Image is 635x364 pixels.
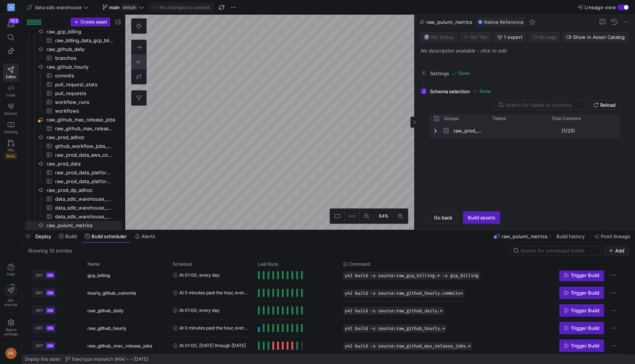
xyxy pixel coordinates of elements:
button: Trigger Build [559,304,604,317]
span: Catalog [4,130,18,134]
span: Add [615,248,624,254]
span: Monitor [4,111,18,116]
span: No Tier [463,34,488,40]
span: ON [47,273,53,277]
span: y42 build -s source:raw_github_hourly.* [345,326,445,331]
div: Press SPACE to select this row. [25,168,122,177]
a: raw_prod_data_aws_cost_usage_report​​​​​​​​​ [25,150,122,159]
span: raw_prod_data_aws_cost_usage_report​​​​​​​​​ [55,151,114,159]
span: raw_prod_data_platformeng_historical_spend_materialized​​​​​​​​​ [55,177,114,186]
div: Press SPACE to select this row. [429,123,620,138]
span: Schedule [173,262,192,267]
span: gcp_billing [87,267,110,284]
span: Build [65,233,77,239]
button: No statusNo Status [420,32,457,42]
span: Trigger Build [571,307,599,313]
input: Search for tables or columns [505,102,580,108]
span: y42 build -s source:raw_github_hourly.commits+ [345,291,463,296]
span: raw_github_hourly​​​​​​​​ [47,63,121,71]
a: Catalog [3,119,19,137]
span: At 01:00, [DATE] through [DATE] [179,337,246,354]
span: 1 expert [504,34,523,40]
span: At 0 minutes past the hour, every 2 hours, every day [179,284,249,301]
span: Show in Asset Catalog [573,34,625,40]
div: FR [5,347,17,359]
button: Show in Asset Catalog [563,32,628,42]
span: default [121,4,137,10]
span: data sdlc warehouse [35,4,82,10]
button: data sdlc warehouse [25,3,90,12]
div: Press SPACE to select this row. [25,115,122,124]
span: Deploy this state: [25,357,61,362]
div: Press SPACE to select this row. [25,133,122,142]
a: commits​​​​​​​​​ [25,71,122,80]
span: raw_github_max_release_jobs​​​​​​​​​ [55,124,114,133]
a: raw_github_max_release_jobs​​​​​​​​ [25,115,122,124]
span: fixed type mismatch (#64) [72,357,126,362]
span: OFF [36,343,43,348]
span: pull_request_stats​​​​​​​​​ [55,80,114,89]
p: No description available - click to edit [420,48,632,54]
a: Monitor [3,100,19,119]
span: Space settings [4,327,18,336]
span: github_workflow_jobs_backfill​​​​​​​​​ [55,142,114,150]
div: Press SPACE to select this row. [25,106,122,115]
button: Build assets [463,211,500,224]
span: Name [87,262,100,267]
span: raw_prod_dp_adhoc​​​​​​​​ [47,186,121,194]
span: ON [47,308,53,313]
button: Go back [429,211,457,224]
button: Trigger Build [559,322,604,334]
a: Code [3,82,19,100]
a: github_workflow_jobs_backfill​​​​​​​​​ [25,142,122,150]
span: hourly_github_commits [87,284,136,302]
div: M [7,4,15,11]
button: Build scheduler [82,230,130,243]
span: OFF [36,308,43,313]
span: Go back [434,215,452,221]
button: 163 [3,18,19,31]
a: raw_prod_adhoc​​​​​​​​ [25,133,122,142]
div: Press SPACE to select this row. [25,150,122,159]
a: raw_prod_dp_adhoc​​​​​​​​ [25,186,122,194]
a: data_sdlc_warehouse_main_source__raw_github_hourly__workflows_temp​​​​​​​​​ [25,203,122,212]
span: raw_github_max_release_jobs [87,337,152,354]
button: 64% [374,209,393,223]
div: Press SPACE to select this row. [25,177,122,186]
span: raw_prod_data [453,124,483,138]
span: y42 build -s source:raw_github_max_release_jobs.* [345,343,471,349]
button: Create asset [71,18,110,26]
span: Alerts [141,233,155,239]
div: Press SPACE to select this row. [25,27,122,36]
img: undefined [478,20,482,24]
div: Press SPACE to select this row. [25,159,122,168]
a: PRsBeta [3,137,19,162]
span: Reload [600,102,616,108]
a: raw_github_daily​​​​​​​​ [25,45,122,54]
button: Alerts [132,230,158,243]
a: workflows​​​​​​​​​ [25,106,122,115]
span: commits​​​​​​​​​ [55,72,114,80]
span: Build history [556,233,585,239]
span: Trigger Build [571,272,599,278]
input: Search for scheduled builds [520,248,596,254]
button: No tierNo Tier [460,32,491,42]
span: Lineage view [585,4,616,10]
button: Build history [553,230,589,243]
div: Press SPACE to select this row. [28,284,626,302]
div: Press SPACE to select this row. [25,98,122,106]
span: Get started [4,298,17,307]
div: Press SPACE to select this row. [25,124,122,133]
a: raw_gcp_billing​​​​​​​​ [25,27,122,36]
span: Build scheduler [92,233,127,239]
span: PRs [8,148,14,152]
button: maindefault [101,3,146,12]
span: pull_requests​​​​​​​​​ [55,89,114,98]
button: Trigger Build [559,269,604,281]
span: workflows​​​​​​​​​ [55,107,114,115]
button: FR [3,346,19,361]
a: data_sdlc_warehouse_main_source__raw_github_wfj__workflow_jobs_[DEMOGRAPHIC_DATA]​​​​​​​​​ [25,212,122,221]
div: Press SPACE to select this row. [25,203,122,212]
div: Press SPACE to select this row. [25,221,122,230]
span: ON [47,343,53,348]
